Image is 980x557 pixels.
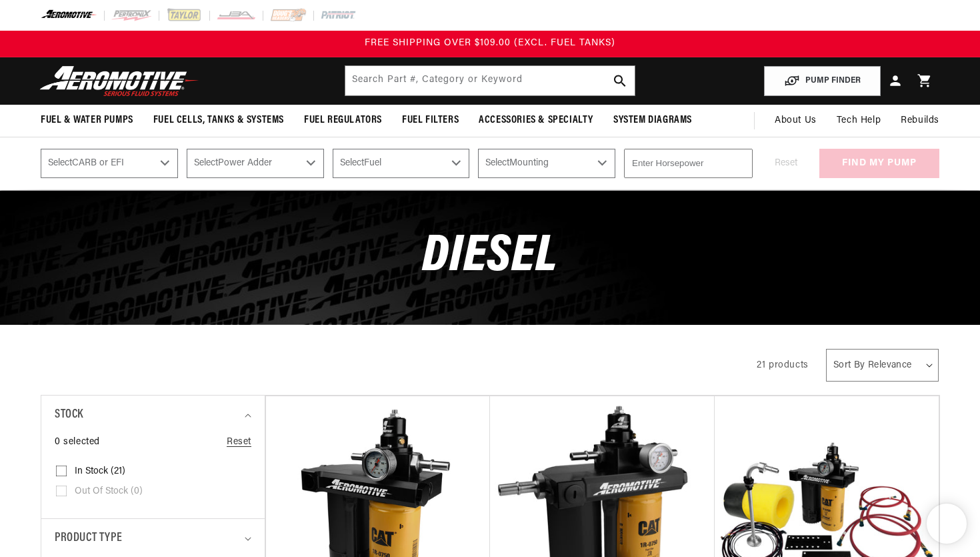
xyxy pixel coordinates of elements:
span: Rebuilds [901,113,939,128]
span: Stock [55,406,83,425]
summary: Fuel Cells, Tanks & Systems [143,105,294,136]
summary: Rebuilds [891,105,949,137]
span: 0 selected [55,435,100,450]
input: Search by Part Number, Category or Keyword [345,66,635,95]
span: System Diagrams [613,113,692,127]
span: Accessories & Specialty [479,113,593,127]
span: Diesel [422,231,557,284]
summary: Stock (0 selected) [55,396,251,435]
span: Tech Help [837,113,881,128]
button: search button [605,66,635,95]
span: About Us [775,115,817,125]
img: Aeromotive [36,65,203,97]
select: Mounting [478,149,615,178]
span: Fuel Regulators [304,113,382,127]
summary: Tech Help [827,105,891,137]
span: Product type [55,529,122,548]
summary: Accessories & Specialty [469,105,603,136]
summary: System Diagrams [603,105,702,136]
span: In stock (21) [75,466,125,478]
span: FREE SHIPPING OVER $109.00 (EXCL. FUEL TANKS) [365,38,615,48]
button: PUMP FINDER [764,66,881,96]
select: Fuel [333,149,470,178]
select: CARB or EFI [41,149,178,178]
a: About Us [765,105,827,137]
span: 21 products [757,360,809,370]
a: Reset [227,435,251,450]
summary: Fuel & Water Pumps [31,105,143,136]
select: Power Adder [187,149,324,178]
summary: Fuel Filters [392,105,469,136]
input: Enter Horsepower [624,149,753,178]
span: Fuel Filters [402,113,459,127]
summary: Fuel Regulators [294,105,392,136]
span: Out of stock (0) [75,486,143,498]
span: Fuel Cells, Tanks & Systems [153,113,284,127]
span: Fuel & Water Pumps [41,113,133,127]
